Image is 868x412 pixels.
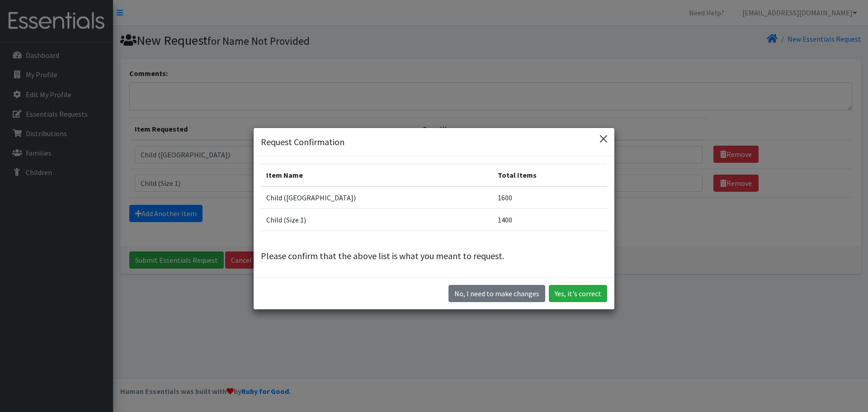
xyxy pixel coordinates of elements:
th: Total Items [492,164,607,187]
th: Item Name [261,164,492,187]
h5: Request Confirmation [261,135,344,149]
td: 1600 [492,186,607,209]
td: Child ([GEOGRAPHIC_DATA]) [261,186,492,209]
button: No I need to make changes [448,285,545,302]
button: Close [596,132,611,146]
td: Child (Size 1) [261,209,492,231]
td: 1400 [492,209,607,231]
button: Yes, it's correct [549,285,607,302]
p: Please confirm that the above list is what you meant to request. [261,249,607,263]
